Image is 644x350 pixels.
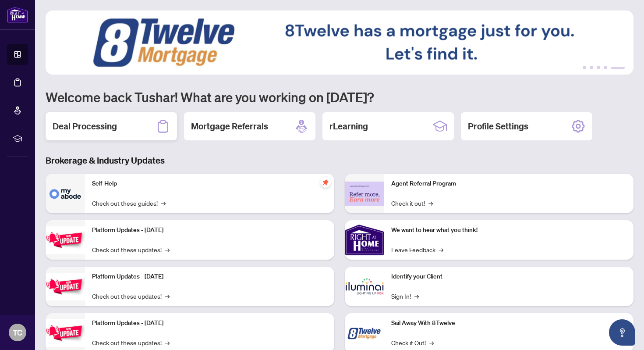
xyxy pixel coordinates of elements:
a: Check it Out!→ [391,338,434,347]
span: TC [13,326,22,339]
img: Self-Help [46,174,85,213]
a: Check out these updates!→ [92,245,170,254]
a: Check it out!→ [391,198,433,208]
button: 4 [604,66,607,69]
button: 2 [590,66,593,69]
button: Open asap [609,319,635,346]
img: We want to hear what you think! [345,220,384,260]
img: logo [7,7,28,23]
span: → [165,291,170,301]
span: → [165,338,170,347]
button: 5 [611,66,625,69]
p: Platform Updates - [DATE] [92,272,327,282]
h1: Welcome back Tushar! What are you working on [DATE]? [46,89,633,105]
img: Slide 4 [46,11,633,75]
img: Platform Updates - July 8, 2025 [46,273,85,300]
p: Agent Referral Program [391,179,626,189]
a: Sign In!→ [391,291,419,301]
h2: Mortgage Referrals [191,120,268,132]
span: → [429,338,434,347]
h2: rLearning [329,120,368,132]
button: 3 [597,66,600,69]
span: → [439,245,443,254]
h2: Deal Processing [53,120,117,132]
a: Check out these updates!→ [92,291,170,301]
p: Self-Help [92,179,327,189]
p: Platform Updates - [DATE] [92,318,327,328]
img: Agent Referral Program [345,182,384,206]
p: Platform Updates - [DATE] [92,225,327,235]
p: Sail Away With 8Twelve [391,318,626,328]
h3: Brokerage & Industry Updates [46,154,633,167]
img: Platform Updates - June 23, 2025 [46,319,85,347]
img: Identify your Client [345,267,384,306]
span: → [161,198,166,208]
a: Leave Feedback→ [391,245,443,254]
h2: Profile Settings [468,120,528,132]
a: Check out these guides!→ [92,198,166,208]
p: Identify your Client [391,272,626,282]
span: → [428,198,433,208]
p: We want to hear what you think! [391,225,626,235]
span: pushpin [320,177,331,188]
span: → [414,291,419,301]
a: Check out these updates!→ [92,338,170,347]
button: 1 [583,66,586,69]
span: → [165,245,170,254]
img: Platform Updates - July 21, 2025 [46,226,85,254]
